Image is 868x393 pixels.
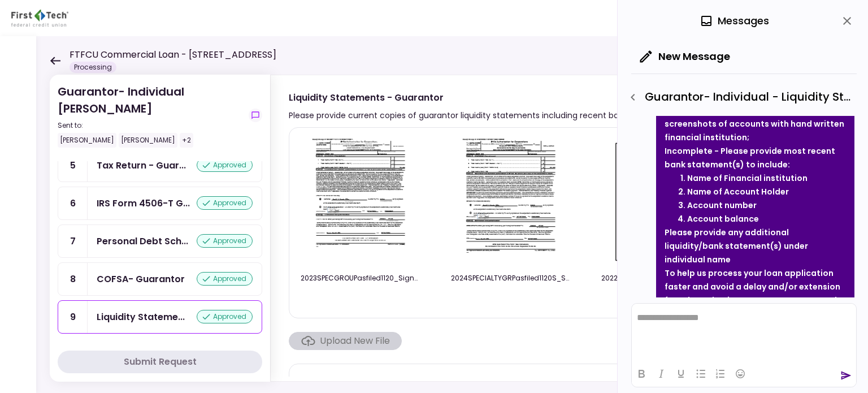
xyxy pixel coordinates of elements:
div: 6 [58,187,88,219]
strong: Incomplete - Please provide most recent bank statement(s) to include: [665,145,835,170]
button: Bullet list [691,366,710,382]
div: Processing [70,62,116,73]
div: Please provide current copies of guarantor liquidity statements including recent bank/brokerage s... [289,109,723,122]
button: Bold [632,366,651,382]
div: Guarantor- Individual [PERSON_NAME] [58,83,244,148]
div: To help us process your loan application faster and avoid a delay and/or extension fee, please lo... [665,266,846,321]
div: COFSA- Guarantor [97,272,185,286]
div: 8 [58,263,88,295]
div: [PERSON_NAME] [119,133,177,148]
span: Click here to upload the required document [289,332,402,350]
div: 9 [58,301,88,333]
div: approved [197,272,253,286]
button: Submit Request [58,351,262,373]
div: 2023SPECGROUPasfiled1120_Signed.pdf [301,273,419,283]
button: Italic [652,366,671,382]
div: Submit Request [124,355,197,369]
strong: Account balance [687,213,759,224]
img: Partner icon [11,10,68,27]
div: approved [197,234,253,248]
strong: Please provide any additional liquidity/bank statement(s) under individual name [665,227,808,265]
strong: Name of Account Holder [687,186,789,197]
a: 5Tax Return - Guarantorapproved [58,149,262,182]
button: close [837,11,857,31]
div: Add files you've already uploaded to My AIO [301,375,494,389]
a: 8COFSA- Guarantorapproved [58,262,262,296]
div: approved [197,310,253,323]
a: 6IRS Form 4506-T Guarantorapproved [58,187,262,220]
div: Tax Return - Guarantor [97,158,186,172]
div: Liquidity Statements - Guarantor [97,310,185,324]
div: Liquidity Statements - Guarantor [289,90,723,105]
div: 2022 Tax Return Specialty Group.pdf [601,273,720,283]
div: 7 [58,225,88,257]
a: 9Liquidity Statements - Guarantorapproved [58,300,262,334]
button: New Message [631,42,739,71]
a: 7Personal Debt Scheduleapproved [58,224,262,258]
strong: Account number [687,200,757,211]
button: show-messages [249,109,262,122]
div: 2024SPECIALTYGRPasfiled1120S_Signed.pdf [451,273,570,283]
iframe: Rich Text Area [632,304,856,360]
div: Guarantor- Individual - Liquidity Statements - Guarantor [623,88,857,107]
button: more [494,373,511,390]
div: Personal Debt Schedule [97,234,188,248]
div: IRS Form 4506-T Guarantor [97,196,190,210]
div: Sent to: [58,120,244,131]
div: [PERSON_NAME] [58,133,116,148]
strong: Name of Financial institution [687,172,808,184]
div: approved [197,196,253,210]
h1: FTFCU Commercial Loan - [STREET_ADDRESS] [70,48,276,62]
button: Underline [671,366,691,382]
div: 5 [58,149,88,182]
button: send [840,370,852,381]
div: Messages [700,12,769,29]
button: Numbered list [711,366,730,382]
button: Emojis [731,366,750,382]
div: +2 [180,133,193,148]
div: approved [197,158,253,172]
strong: Liquidity Statements - Received screenshots of accounts with hand written financial institution; [665,105,844,143]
